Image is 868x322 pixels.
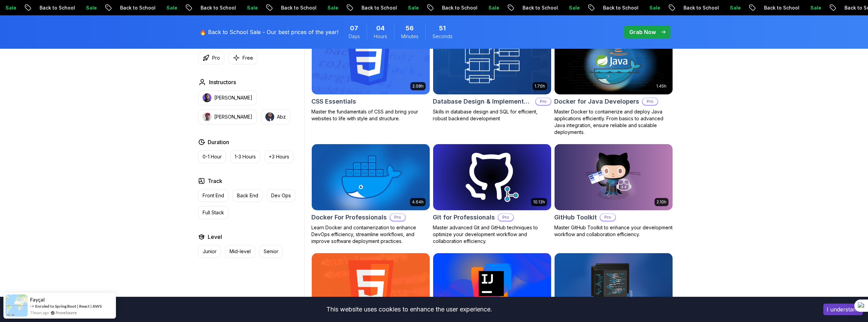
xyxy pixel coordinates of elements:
p: Pro [600,214,615,221]
p: Pro [390,214,405,221]
button: Accept cookies [823,304,863,315]
p: +3 Hours [269,153,289,160]
button: +3 Hours [264,150,294,163]
button: Full Stack [198,206,229,219]
img: Docker for Java Developers card [555,28,673,94]
p: Back to School [598,4,644,11]
span: -> [30,303,34,309]
span: Minutes [401,33,418,40]
img: HTML Essentials card [312,253,430,319]
p: Sale [724,4,746,11]
p: Junior [203,248,217,255]
p: Dev Ops [271,192,291,199]
a: GitHub Toolkit card2.10hGitHub ToolkitProMaster GitHub Toolkit to enhance your development workfl... [554,144,673,238]
button: Dev Ops [267,189,295,202]
button: instructor img[PERSON_NAME] [198,90,257,105]
button: Junior [198,245,221,258]
p: Back to School [356,4,402,11]
a: Docker for Java Developers card1.45hDocker for Java DevelopersProMaster Docker to containerize an... [554,28,673,136]
h2: CSS Essentials [311,97,356,106]
h2: Git for Professionals [433,213,495,222]
p: Sale [80,4,102,11]
p: Master GitHub Toolkit to enhance your development workflow and collaboration efficiency. [554,224,673,238]
a: Docker For Professionals card4.64hDocker For ProfessionalsProLearn Docker and containerization to... [311,144,430,245]
a: Database Design & Implementation card1.70hNEWDatabase Design & ImplementationProSkills in databas... [433,28,551,122]
p: Pro [498,214,513,221]
span: 4 Hours [376,24,385,33]
img: CSS Essentials card [312,28,430,94]
p: 1-3 Hours [235,153,256,160]
h2: GitHub Toolkit [554,213,597,222]
p: Front End [203,192,224,199]
p: Sale [322,4,344,11]
p: Free [242,55,253,61]
p: Sale [483,4,505,11]
h2: Level [208,233,222,241]
p: Senior [264,248,278,255]
div: This website uses cookies to enhance the user experience. [5,302,813,317]
img: instructor img [203,93,211,102]
p: Sale [563,4,585,11]
button: Free [229,51,258,64]
button: Pro [198,51,224,64]
h2: Track [208,177,222,185]
img: IntelliJ IDEA Developer Guide card [433,253,551,319]
button: Mid-level [225,245,255,258]
img: Database Design & Implementation card [433,28,551,94]
p: Back to School [276,4,322,11]
p: Back to School [759,4,805,11]
img: instructor img [203,112,211,121]
span: 56 Minutes [406,24,414,33]
p: 2.08h [412,83,424,89]
p: Master Docker to containerize and deploy Java applications efficiently. From basics to advanced J... [554,108,673,136]
p: Back to School [437,4,483,11]
p: Back to School [517,4,563,11]
span: 51 Seconds [439,24,446,33]
p: Mid-level [230,248,251,255]
span: Seconds [432,33,453,40]
h2: Duration [208,138,229,146]
p: 4.64h [412,199,424,205]
a: Enroled to Spring Boot | React | AWS [35,304,102,309]
p: Pro [643,98,658,105]
a: ProveSource [56,310,77,316]
p: Pro [212,55,220,61]
img: instructor img [265,112,274,121]
p: Back to School [678,4,724,11]
p: Abz [277,113,286,120]
p: Sale [644,4,666,11]
p: [PERSON_NAME] [214,94,252,101]
p: Sale [402,4,424,11]
p: Full Stack [203,209,224,216]
img: GitHub Toolkit card [555,144,673,210]
h2: Docker For Professionals [311,213,387,222]
p: Skills in database design and SQL for efficient, robust backend development [433,108,551,122]
img: provesource social proof notification image [5,294,28,317]
a: CSS Essentials card2.08hCSS EssentialsMaster the fundamentals of CSS and bring your websites to l... [311,28,430,122]
p: Back to School [34,4,80,11]
p: Back to School [115,4,161,11]
span: 7 Days [350,24,358,33]
p: Pro [536,98,551,105]
p: Grab Now [629,28,656,36]
p: 1.70h [534,83,545,89]
button: instructor imgAbz [261,109,290,124]
p: Back End [237,192,258,199]
p: Back to School [195,4,241,11]
span: Days [349,33,360,40]
button: Front End [198,189,229,202]
button: instructor img[PERSON_NAME] [198,109,257,124]
p: 10.13h [533,199,545,205]
p: Learn Docker and containerization to enhance DevOps efficiency, streamline workflows, and improve... [311,224,430,245]
button: 1-3 Hours [230,150,260,163]
h2: Docker for Java Developers [554,97,639,106]
p: Sale [805,4,827,11]
p: Sale [161,4,183,11]
p: [PERSON_NAME] [214,113,252,120]
p: 🔥 Back to School Sale - Our best prices of the year! [200,28,338,36]
a: Git for Professionals card10.13hGit for ProfessionalsProMaster advanced Git and GitHub techniques... [433,144,551,245]
p: Master advanced Git and GitHub techniques to optimize your development workflow and collaboration... [433,224,551,245]
p: 0-1 Hour [203,153,222,160]
span: 7 hours ago [30,310,49,316]
p: 1.45h [656,83,666,89]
